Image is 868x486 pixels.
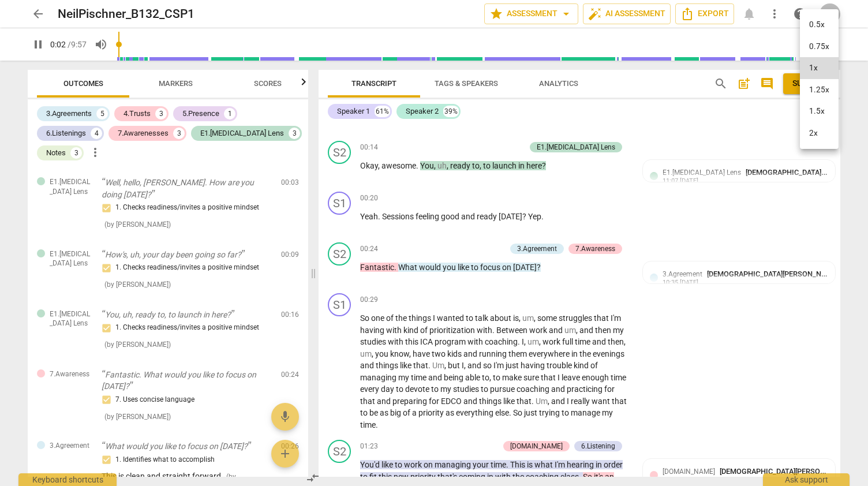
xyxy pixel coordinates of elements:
li: 1x [800,57,839,79]
li: 1.25x [800,79,839,101]
li: 1.5x [800,100,839,122]
li: 2x [800,122,839,144]
li: 0.5x [800,14,839,36]
li: 0.75x [800,36,839,58]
